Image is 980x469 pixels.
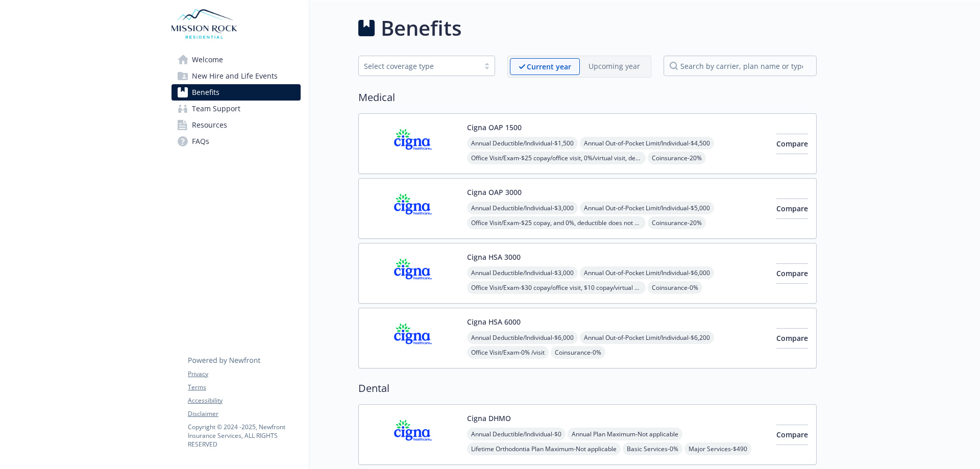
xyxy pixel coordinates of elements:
[358,381,817,396] h2: Dental
[776,263,808,284] button: Compare
[192,68,278,84] span: New Hire and Life Events
[171,117,301,133] a: Resources
[527,61,571,72] p: Current year
[188,396,300,405] a: Accessibility
[580,202,714,214] span: Annual Out-of-Pocket Limit/Individual - $5,000
[684,442,751,455] span: Major Services - $490
[648,152,706,164] span: Coinsurance - 20%
[776,430,808,439] span: Compare
[580,137,714,150] span: Annual Out-of-Pocket Limit/Individual - $4,500
[467,331,578,344] span: Annual Deductible/Individual - $6,000
[776,268,808,278] span: Compare
[367,413,459,456] img: CIGNA carrier logo
[467,202,578,214] span: Annual Deductible/Individual - $3,000
[467,346,549,359] span: Office Visit/Exam - 0% /visit
[192,101,240,117] span: Team Support
[776,425,808,445] button: Compare
[467,187,522,198] button: Cigna OAP 3000
[776,134,808,154] button: Compare
[358,90,817,105] h2: Medical
[580,58,649,75] span: Upcoming year
[367,316,459,360] img: CIGNA carrier logo
[467,281,646,294] span: Office Visit/Exam - $30 copay/office visit, $10 copay/virtual visit
[776,204,808,213] span: Compare
[580,331,714,344] span: Annual Out-of-Pocket Limit/Individual - $6,200
[648,216,706,229] span: Coinsurance - 20%
[188,423,300,449] p: Copyright © 2024 - 2025 , Newfront Insurance Services, ALL RIGHTS RESERVED
[623,442,682,455] span: Basic Services - 0%
[551,346,605,359] span: Coinsurance - 0%
[367,122,459,165] img: CIGNA carrier logo
[648,281,702,294] span: Coinsurance - 0%
[467,428,566,440] span: Annual Deductible/Individual - $0
[171,52,301,68] a: Welcome
[364,61,474,71] div: Select coverage type
[467,152,646,164] span: Office Visit/Exam - $25 copay/office visit, 0%/virtual visit, deductible does not apply
[467,122,522,133] button: Cigna OAP 1500
[776,328,808,349] button: Compare
[776,333,808,343] span: Compare
[776,199,808,219] button: Compare
[467,316,521,327] button: Cigna HSA 6000
[580,266,714,279] span: Annual Out-of-Pocket Limit/Individual - $6,000
[467,252,521,262] button: Cigna HSA 3000
[192,52,223,68] span: Welcome
[192,133,209,150] span: FAQs
[188,409,300,418] a: Disclaimer
[171,133,301,150] a: FAQs
[467,216,646,229] span: Office Visit/Exam - $25 copay, and 0%, deductible does not apply
[467,266,578,279] span: Annual Deductible/Individual - $3,000
[188,369,300,379] a: Privacy
[467,413,511,424] button: Cigna DHMO
[664,56,817,76] input: search by carrier, plan name or type
[776,139,808,149] span: Compare
[367,252,459,295] img: CIGNA carrier logo
[188,383,300,392] a: Terms
[589,61,640,71] p: Upcoming year
[367,187,459,230] img: CIGNA carrier logo
[192,117,227,133] span: Resources
[171,68,301,84] a: New Hire and Life Events
[568,428,682,440] span: Annual Plan Maximum - Not applicable
[381,13,461,43] h1: Benefits
[192,84,219,101] span: Benefits
[467,442,621,455] span: Lifetime Orthodontia Plan Maximum - Not applicable
[171,101,301,117] a: Team Support
[171,84,301,101] a: Benefits
[467,137,578,150] span: Annual Deductible/Individual - $1,500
